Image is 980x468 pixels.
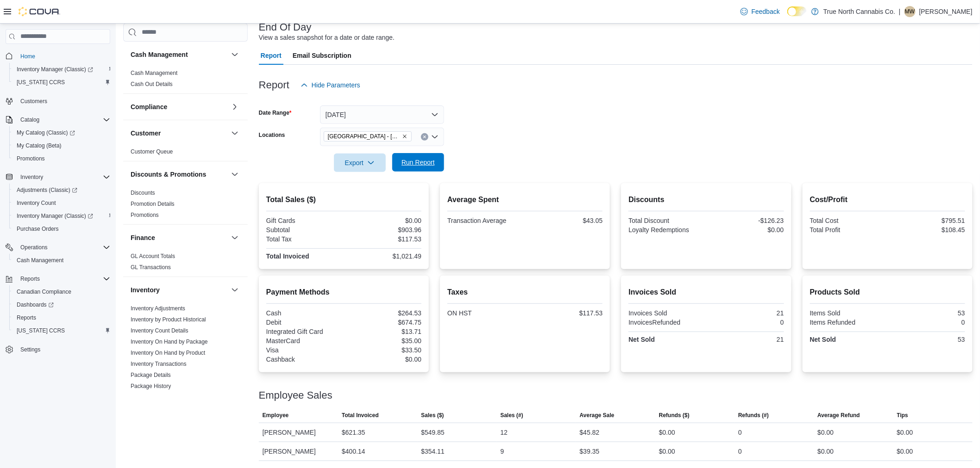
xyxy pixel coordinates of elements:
label: Date Range [259,109,292,117]
a: GL Account Totals [131,253,175,259]
span: Inventory Manager (Classic) [13,64,110,75]
span: Run Report [402,158,435,167]
a: Package Details [131,372,171,378]
a: Cash Out Details [131,81,173,87]
h3: Report [259,80,289,91]
span: Reports [20,275,40,283]
a: Inventory Manager (Classic) [9,63,114,76]
span: Dashboards [13,299,110,310]
div: $0.00 [659,427,675,438]
div: Total Tax [266,235,342,243]
span: Canadian Compliance [13,286,110,297]
span: Adjustments (Classic) [17,186,77,194]
div: [PERSON_NAME] [259,442,338,461]
h2: Payment Methods [266,287,421,298]
span: Cash Management [17,257,63,264]
span: GL Transactions [131,264,171,271]
a: Customer Queue [131,148,173,155]
span: Huntsville - 30 Main St E [324,131,412,142]
button: Home [2,49,114,63]
label: Locations [259,131,285,139]
a: Inventory by Product Historical [131,316,206,323]
div: $903.96 [346,226,421,234]
span: Sales (#) [500,412,523,419]
span: GL Account Totals [131,252,175,260]
h2: Total Sales ($) [266,194,421,205]
span: Inventory [17,172,110,183]
div: 0 [889,319,965,326]
span: [GEOGRAPHIC_DATA] - [STREET_ADDRESS] [328,132,400,141]
div: $674.75 [346,319,421,326]
button: Inventory Count [9,197,114,209]
div: $795.51 [889,217,965,224]
a: GL Transactions [131,264,171,271]
button: Purchase Orders [9,222,114,235]
button: Reports [17,273,44,284]
span: Inventory On Hand by Package [131,338,208,345]
button: Catalog [2,113,114,126]
div: $0.00 [708,226,784,234]
a: My Catalog (Beta) [13,140,65,151]
div: Transaction Average [447,217,523,224]
a: Feedback [737,2,784,21]
h3: Compliance [131,102,167,111]
div: 21 [708,336,784,343]
div: $43.05 [527,217,603,224]
span: Canadian Compliance [17,288,71,296]
h2: Taxes [447,287,603,298]
span: Purchase Orders [13,223,110,234]
span: Employee [263,412,289,419]
div: Gift Cards [266,217,342,224]
div: InvoicesRefunded [628,319,704,326]
span: Purchase Orders [17,225,59,233]
span: Reports [17,273,110,284]
div: $0.00 [659,446,675,457]
h2: Invoices Sold [628,287,784,298]
strong: Net Sold [810,336,836,343]
button: Discounts & Promotions [131,170,227,179]
a: Inventory Manager (Classic) [13,210,97,222]
span: Refunds ($) [659,412,690,419]
span: Cash Management [131,69,177,77]
span: Inventory [20,173,43,181]
div: Finance [123,251,248,277]
span: Inventory Adjustments [131,305,185,312]
span: MW [905,6,915,17]
span: My Catalog (Classic) [13,127,110,138]
div: Total Discount [628,217,704,224]
button: Run Report [392,153,444,172]
span: Settings [17,344,110,355]
p: True North Cannabis Co. [823,6,895,17]
button: Finance [131,233,227,242]
a: Reports [13,312,40,323]
a: Inventory Count Details [131,327,188,334]
span: My Catalog (Beta) [13,140,110,151]
strong: Total Invoiced [266,252,309,260]
a: [US_STATE] CCRS [13,325,69,336]
a: Adjustments (Classic) [13,185,81,196]
span: Inventory Manager (Classic) [13,210,110,222]
div: $45.82 [580,427,600,438]
span: Dashboards [17,301,54,308]
span: Operations [17,242,110,253]
div: Total Cost [810,217,886,224]
button: Finance [229,232,240,243]
div: $0.00 [346,356,421,363]
button: Promotions [9,152,114,165]
span: Washington CCRS [13,325,110,336]
span: Promotion Details [131,200,175,208]
a: Promotions [131,212,159,218]
div: $0.00 [897,446,913,457]
a: Discounts [131,190,155,196]
div: ON HST [447,309,523,317]
div: 0 [708,319,784,326]
button: Inventory [17,172,47,183]
span: Package History [131,382,171,390]
div: $33.50 [346,346,421,354]
div: Cash Management [123,68,248,93]
div: View a sales snapshot for a date or date range. [259,33,395,43]
span: Home [17,50,110,62]
span: Adjustments (Classic) [13,185,110,196]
